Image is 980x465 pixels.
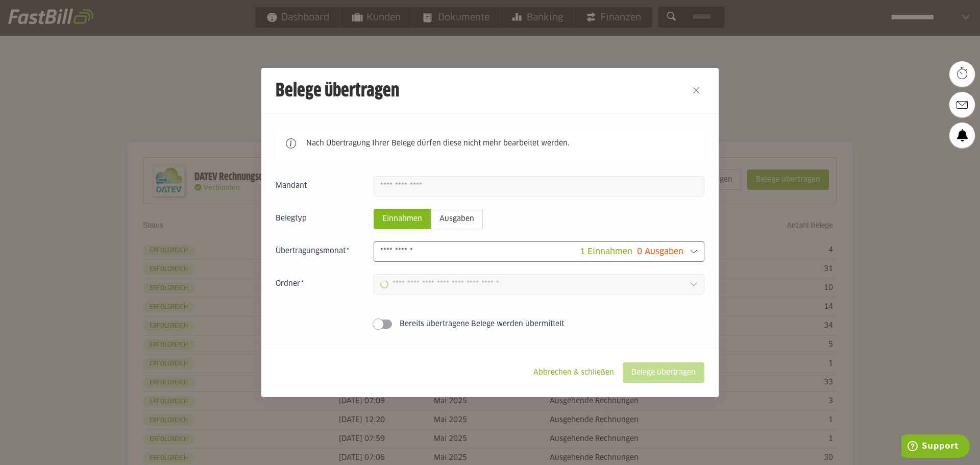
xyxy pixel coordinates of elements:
sl-switch: Bereits übertragene Belege werden übermittelt [276,319,704,329]
sl-radio-button: Ausgaben [431,209,483,229]
iframe: Öffnet ein Widget, in dem Sie weitere Informationen finden [901,434,970,460]
span: 1 Einnahmen [580,248,632,256]
sl-button: Belege übertragen [623,362,704,383]
span: 0 Ausgaben [637,248,683,256]
sl-radio-button: Einnahmen [374,209,431,229]
sl-button: Abbrechen & schließen [525,362,623,383]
